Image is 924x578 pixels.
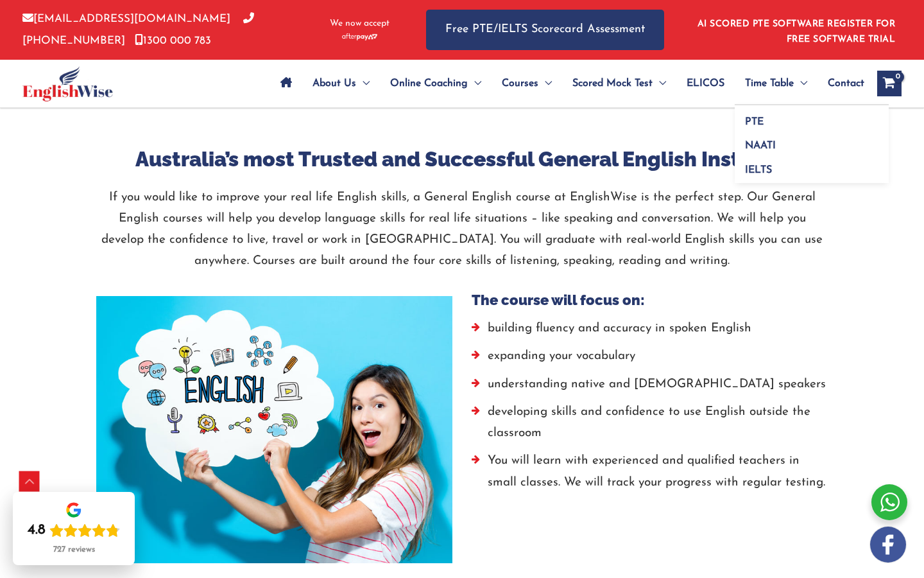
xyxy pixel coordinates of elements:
[472,318,828,346] li: building fluency and accuracy in spoken English
[330,17,389,30] span: We now accept
[502,61,538,106] span: Courses
[96,187,828,272] p: If you would like to improve your real life English skills, a General English course at EnglishWi...
[472,450,828,500] li: You will learn with experienced and qualified teachers in small classes. We will track your progr...
[735,153,889,183] a: IELTS
[828,61,864,106] span: Contact
[697,19,896,44] a: AI SCORED PTE SOFTWARE REGISTER FOR FREE SOFTWARE TRIAL
[745,61,794,106] span: Time Table
[562,61,676,106] a: Scored Mock TestMenu Toggle
[492,61,562,106] a: CoursesMenu Toggle
[735,61,817,106] a: Time TableMenu Toggle
[877,71,902,96] a: View Shopping Cart, empty
[380,61,492,106] a: Online CoachingMenu Toggle
[472,346,828,373] li: expanding your vocabulary
[745,165,772,175] span: IELTS
[745,117,764,127] span: PTE
[22,66,113,101] img: cropped-ew-logo
[96,146,828,173] h3: Australia’s most Trusted and Successful General English Institute
[745,141,776,151] span: NAATI
[676,61,735,106] a: ELICOS
[390,61,468,106] span: Online Coaching
[690,9,902,51] aside: Header Widget 1
[472,374,828,401] li: understanding native and [DEMOGRAPHIC_DATA] speakers
[270,61,864,106] nav: Site Navigation: Main Menu
[735,130,889,154] a: NAATI
[28,521,120,539] div: Rating: 4.8 out of 5
[302,61,380,106] a: About UsMenu Toggle
[794,61,807,106] span: Menu Toggle
[538,61,552,106] span: Menu Toggle
[653,61,666,106] span: Menu Toggle
[687,61,724,106] span: ELICOS
[22,13,254,46] a: [PHONE_NUMBER]
[426,10,664,50] a: Free PTE/IELTS Scorecard Assessment
[472,292,828,308] h5: The course will focus on:
[870,527,906,563] img: white-facebook.png
[312,61,356,106] span: About Us
[135,35,211,46] a: 1300 000 783
[96,296,452,563] img: general-english
[356,61,370,106] span: Menu Toggle
[572,61,653,106] span: Scored Mock Test
[735,105,889,130] a: PTE
[472,401,828,451] li: developing skills and confidence to use English outside the classroom
[342,33,377,40] img: Afterpay-Logo
[468,61,481,106] span: Menu Toggle
[22,13,230,24] a: [EMAIL_ADDRESS][DOMAIN_NAME]
[53,545,95,555] div: 727 reviews
[817,61,864,106] a: Contact
[28,521,46,539] div: 4.8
